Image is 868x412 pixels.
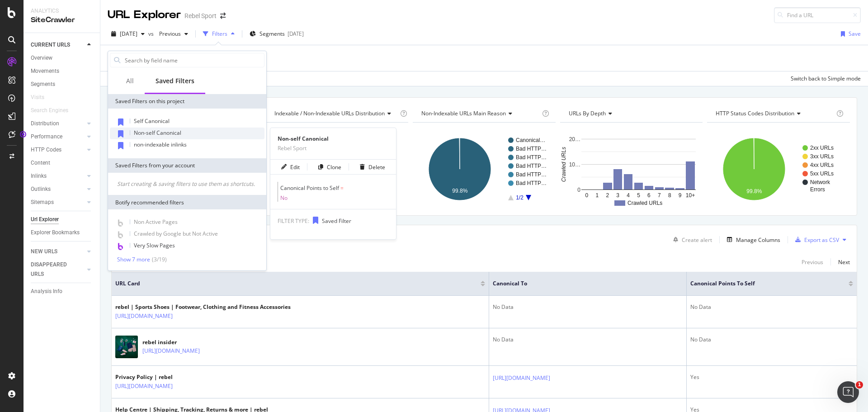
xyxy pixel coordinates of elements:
[421,109,506,117] span: Non-Indexable URLs Main Reason
[108,195,266,209] div: Botify recommended filters
[184,11,217,20] div: Rebel Sport
[690,303,853,311] div: No Data
[668,192,671,199] text: 8
[340,184,344,192] span: =
[516,146,547,152] text: Bad HTTP…
[31,40,85,50] a: CURRENT URLS
[278,160,300,174] button: Edit
[259,30,285,38] span: Segments
[31,158,50,168] div: Content
[31,215,59,224] div: Url Explorer
[802,256,823,267] button: Previous
[31,287,94,296] a: Analysis Info
[31,247,57,256] div: NEW URLS
[493,336,683,344] div: No Data
[658,192,661,199] text: 7
[560,130,703,208] svg: A chart.
[420,106,540,121] h4: Non-Indexable URLs Main Reason
[220,13,226,19] div: arrow-right-arrow-left
[714,106,835,121] h4: HTTP Status Codes Distribution
[156,27,192,41] button: Previous
[31,80,94,89] a: Segments
[716,109,794,117] span: HTTP Status Codes Distribution
[690,373,853,381] div: Yes
[31,198,85,207] a: Sitemaps
[115,336,138,358] img: main image
[810,170,834,177] text: 5xx URLs
[31,15,93,25] div: SiteCrawler
[647,192,651,199] text: 6
[115,303,291,311] div: rebel | Sports Shoes | Footwear, Clothing and Fitness Accessories
[627,192,630,199] text: 4
[124,53,264,67] input: Search by field name
[280,194,389,202] span: No
[774,7,861,23] input: Find a URL
[110,180,264,188] div: Start creating & saving filters to use them as shortcuts.
[736,236,780,244] div: Manage Columns
[686,192,695,199] text: 10+
[134,129,181,137] span: Non-self Canonical
[288,30,304,38] div: [DATE]
[413,130,556,208] div: A chart.
[31,228,80,237] div: Explorer Bookmarks
[246,27,307,41] button: Segments[DATE]
[453,188,468,194] text: 99.8%
[31,119,85,128] a: Distribution
[31,132,62,142] div: Performance
[134,230,218,237] span: Crawled by Google but Not Active
[31,66,59,76] div: Movements
[837,27,861,41] button: Save
[356,160,385,174] button: Delete
[856,381,863,388] span: 1
[273,106,398,121] h4: Indexable / Non-Indexable URLs Distribution
[108,158,266,173] div: Saved Filters from your account
[115,373,212,381] div: Privacy Policy | rebel
[31,7,93,15] div: Analytics
[212,30,227,38] div: Filters
[126,76,134,85] div: All
[31,215,94,224] a: Url Explorer
[31,119,59,128] div: Distribution
[31,106,68,115] div: Search Engines
[115,382,173,391] a: [URL][DOMAIN_NAME]
[747,188,762,194] text: 99.8%
[31,93,53,102] a: Visits
[270,135,396,142] div: Non-self Canonical
[31,106,77,115] a: Search Engines
[606,192,609,199] text: 2
[134,218,178,226] span: Non Active Pages
[723,234,780,245] button: Manage Columns
[278,217,309,225] span: FILTER TYPE:
[516,137,545,143] text: Canonical…
[142,346,200,355] a: [URL][DOMAIN_NAME]
[595,192,599,199] text: 1
[804,236,839,244] div: Export as CSV
[670,232,712,247] button: Create alert
[838,258,850,266] div: Next
[120,30,137,38] span: 2025 Aug. 11th
[493,303,683,311] div: No Data
[31,228,94,237] a: Explorer Bookmarks
[31,171,85,181] a: Inlinks
[516,180,547,186] text: Bad HTTP…
[679,192,682,199] text: 9
[569,161,580,168] text: 10…
[616,192,619,199] text: 3
[280,184,339,192] span: Canonical Points to Self
[585,192,588,199] text: 0
[31,66,94,76] a: Movements
[156,30,181,38] span: Previous
[31,185,85,194] a: Outlinks
[577,187,580,193] text: 0
[31,145,61,155] div: HTTP Codes
[142,338,239,346] div: rebel insider
[690,279,835,288] span: Canonical Points to Self
[31,80,55,89] div: Segments
[569,136,580,142] text: 20…
[31,40,70,50] div: CURRENT URLS
[849,30,861,38] div: Save
[516,194,524,201] text: 1/2
[837,381,859,403] iframe: Intercom live chat
[150,256,167,263] div: ( 3 / 19 )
